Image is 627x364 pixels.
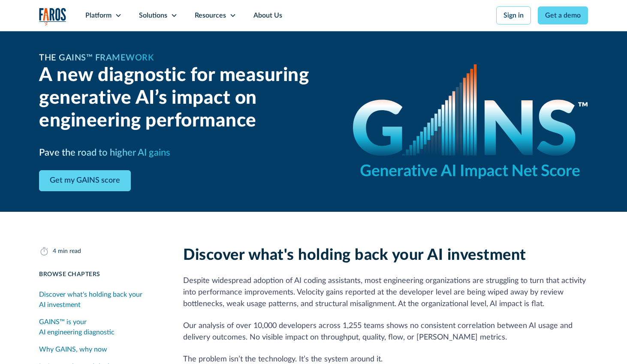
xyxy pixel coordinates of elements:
div: Solutions [139,10,167,21]
a: Discover what's holding back your AI investment [39,286,163,313]
img: GAINS - the Generative AI Impact Net Score logo [353,64,588,179]
p: Despite widespread adoption of AI coding assistants, most engineering organizations are strugglin... [183,275,588,310]
h2: A new diagnostic for measuring generative AI’s impact on engineering performance [39,64,332,132]
a: Sign in [496,6,531,24]
img: Logo of the analytics and reporting company Faros. [39,8,66,25]
div: min read [58,247,81,256]
div: Discover what's holding back your AI investment [39,289,163,310]
a: Get my GAINS score [39,170,131,191]
p: Our analysis of over 10,000 developers across 1,255 teams shows no consistent correlation between... [183,320,588,343]
div: Resources [195,10,226,21]
h1: The GAINS™ Framework [39,51,154,64]
a: GAINS™ is your AI engineering diagnostic [39,313,163,341]
h3: Pave the road to higher AI gains [39,146,170,160]
div: Browse Chapters [39,270,163,279]
h2: Discover what's holding back your AI investment [183,246,588,265]
div: Why GAINS, why now [39,344,107,355]
a: Get a demo [538,6,588,24]
div: 4 [53,247,56,256]
div: GAINS™ is your AI engineering diagnostic [39,317,163,337]
a: home [39,8,66,25]
div: Platform [85,10,112,21]
a: Why GAINS, why now [39,341,163,358]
